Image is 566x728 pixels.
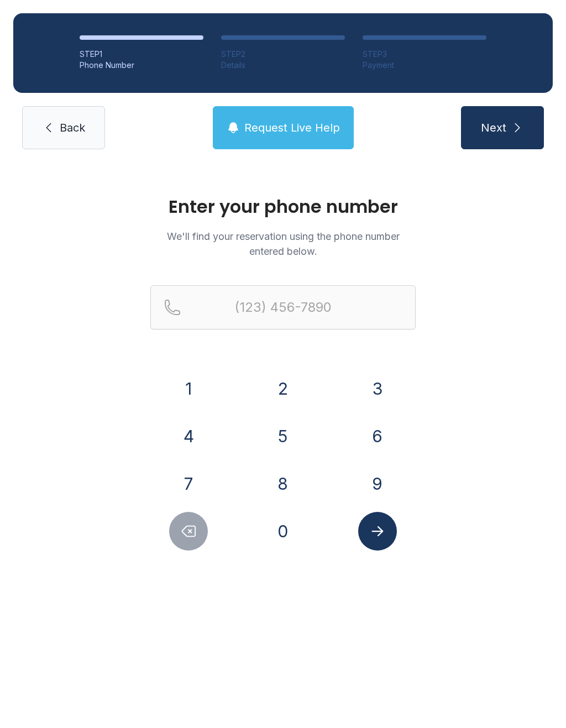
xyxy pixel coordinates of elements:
[80,60,203,71] div: Phone Number
[150,285,416,329] input: Reservation phone number
[264,417,302,455] button: 5
[169,369,208,408] button: 1
[150,198,416,216] h1: Enter your phone number
[264,464,302,503] button: 8
[169,512,208,551] button: Delete number
[264,512,302,551] button: 0
[80,49,203,60] div: STEP 1
[60,120,85,135] span: Back
[481,120,506,135] span: Next
[264,369,302,408] button: 2
[358,417,397,455] button: 6
[363,60,486,71] div: Payment
[150,229,416,259] p: We'll find your reservation using the phone number entered below.
[358,369,397,408] button: 3
[169,464,208,503] button: 7
[358,464,397,503] button: 9
[358,512,397,551] button: Submit lookup form
[363,49,486,60] div: STEP 3
[221,49,345,60] div: STEP 2
[244,120,340,135] span: Request Live Help
[221,60,345,71] div: Details
[169,417,208,455] button: 4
